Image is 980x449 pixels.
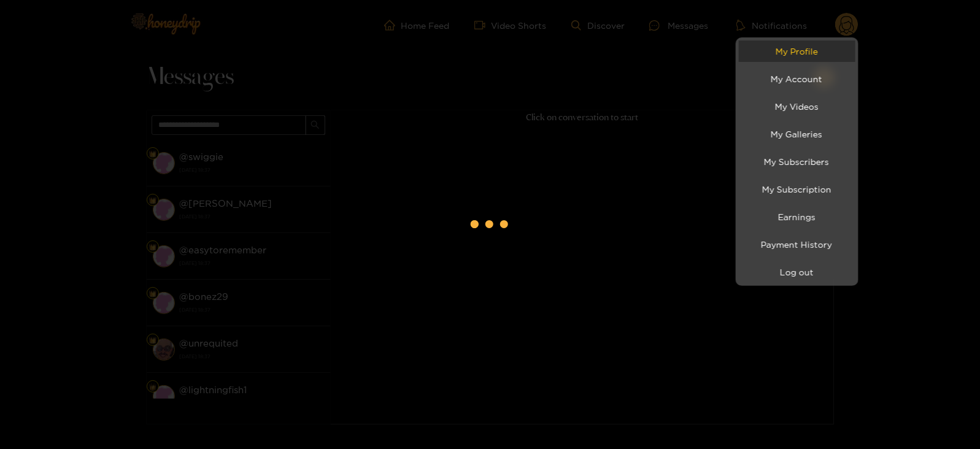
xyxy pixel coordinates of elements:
[739,40,855,62] a: My Profile
[739,178,855,200] a: My Subscription
[739,151,855,172] a: My Subscribers
[739,261,855,283] button: Log out
[739,234,855,255] a: Payment History
[739,68,855,90] a: My Account
[739,123,855,145] a: My Galleries
[739,96,855,117] a: My Videos
[739,206,855,228] a: Earnings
